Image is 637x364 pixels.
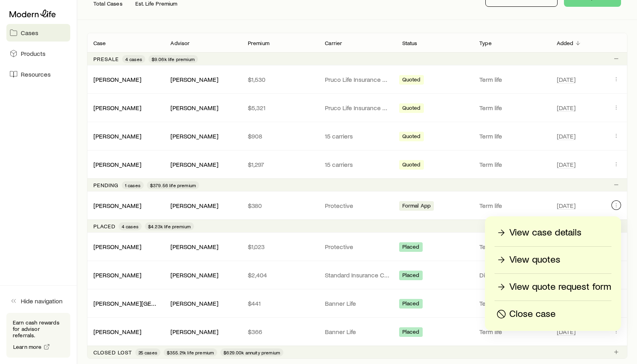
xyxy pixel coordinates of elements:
a: View case details [495,226,611,240]
span: $355.21k life premium [167,349,214,356]
div: [PERSON_NAME] [93,104,141,112]
a: [PERSON_NAME] [93,271,141,279]
button: Close case [495,307,611,321]
p: Case [93,40,106,46]
div: Earn cash rewards for advisor referrals.Learn more [6,313,70,358]
span: $629.00k annuity premium [224,349,280,356]
div: [PERSON_NAME] [93,160,141,169]
p: $380 [248,202,312,210]
div: [PERSON_NAME] [170,328,218,336]
p: Total Cases [93,0,123,7]
p: $5,321 [248,104,312,112]
p: Term life [479,202,544,210]
p: Closed lost [93,349,132,356]
div: [PERSON_NAME] [93,132,141,140]
a: [PERSON_NAME] [93,75,141,83]
p: Term life [479,75,544,83]
div: [PERSON_NAME] [170,299,218,308]
div: [PERSON_NAME][GEOGRAPHIC_DATA] [93,299,158,308]
p: $441 [248,299,312,307]
span: [DATE] [557,132,576,140]
span: 4 cases [122,223,138,229]
p: Term life [479,243,544,251]
span: Placed [402,300,419,309]
div: [PERSON_NAME] [93,328,141,336]
span: [DATE] [557,202,576,210]
span: Hide navigation [21,297,63,305]
span: [DATE] [557,160,576,168]
p: $1,023 [248,243,312,251]
a: [PERSON_NAME] [93,104,141,111]
span: 4 cases [125,56,142,62]
p: Pruco Life Insurance Company [325,104,389,112]
span: [DATE] [557,328,576,336]
a: View quotes [495,253,611,267]
p: Term life [479,328,544,336]
p: Premium [248,40,269,46]
div: [PERSON_NAME] [93,243,141,251]
p: Earn cash rewards for advisor referrals. [13,319,64,338]
span: Quoted [402,161,421,170]
p: Term life [479,132,544,140]
a: [PERSON_NAME] [93,160,141,168]
span: Quoted [402,133,421,141]
div: [PERSON_NAME] [170,104,218,112]
a: [PERSON_NAME][GEOGRAPHIC_DATA] [93,299,201,307]
a: Cases [6,24,70,42]
a: View quote request form [495,280,611,294]
p: Placed [93,223,115,229]
p: Type [479,40,492,46]
div: [PERSON_NAME] [170,243,218,251]
span: $9.06k life premium [152,56,195,62]
p: Standard Insurance Company [325,271,389,279]
p: Advisor [170,40,190,46]
p: Est. Life Premium [135,0,178,7]
div: Client cases [87,33,627,359]
p: Status [402,40,417,46]
p: Banner Life [325,328,389,336]
p: Banner Life [325,299,389,307]
a: [PERSON_NAME] [93,328,141,335]
span: Quoted [402,105,421,113]
p: Disability [479,271,544,279]
p: $1,297 [248,160,312,168]
div: [PERSON_NAME] [170,202,218,210]
a: Products [6,45,70,62]
span: Quoted [402,76,421,85]
button: Hide navigation [6,292,70,310]
span: $4.23k life premium [148,223,191,229]
span: Resources [21,70,51,78]
p: Added [557,40,574,46]
div: [PERSON_NAME] [93,271,141,279]
p: Term life [479,160,544,168]
a: [PERSON_NAME] [93,243,141,250]
p: 15 carriers [325,132,389,140]
div: [PERSON_NAME] [170,160,218,169]
span: Placed [402,243,419,252]
span: Cases [21,29,38,37]
p: Protective [325,202,389,210]
span: $379.56 life premium [150,182,196,188]
p: Presale [93,56,119,62]
p: Pruco Life Insurance Company [325,75,389,83]
p: $908 [248,132,312,140]
div: [PERSON_NAME] [170,132,218,140]
span: 25 cases [138,349,157,356]
div: [PERSON_NAME] [170,271,218,279]
p: Protective [325,243,389,251]
span: [DATE] [557,75,576,83]
span: Products [21,49,45,57]
p: Term life [479,104,544,112]
div: [PERSON_NAME] [93,75,141,84]
p: Close case [509,308,556,320]
span: [DATE] [557,104,576,112]
a: [PERSON_NAME] [93,202,141,209]
p: View quote request form [509,281,611,293]
span: 1 cases [125,182,140,188]
p: $366 [248,328,312,336]
p: $1,530 [248,75,312,83]
p: $2,404 [248,271,312,279]
span: Learn more [13,344,42,350]
div: [PERSON_NAME] [170,75,218,84]
p: View case details [509,226,582,239]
